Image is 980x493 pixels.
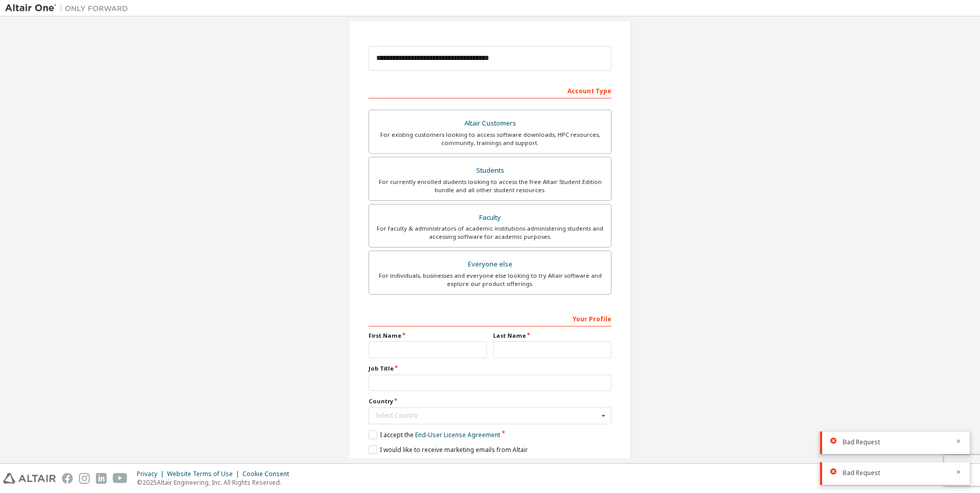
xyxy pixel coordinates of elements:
div: Students [375,163,605,178]
div: Website Terms of Use [167,470,242,478]
img: linkedin.svg [96,473,107,484]
label: I accept the [369,430,500,439]
img: Altair One [5,3,133,13]
div: For individuals, businesses and everyone else looking to try Altair software and explore our prod... [375,272,605,288]
div: Altair Customers [375,116,605,131]
label: Country [369,397,611,405]
label: I would like to receive marketing emails from Altair [369,445,528,454]
div: Everyone else [375,257,605,272]
label: First Name [369,332,487,340]
div: Account Type [369,82,611,98]
div: Cookie Consent [242,470,295,478]
div: Select Country [376,413,599,419]
img: youtube.svg [113,473,128,484]
a: End-User License Agreement [415,430,500,439]
label: Job Title [369,364,611,373]
span: Bad Request [843,469,880,477]
label: Last Name [493,332,611,340]
div: Privacy [137,470,167,478]
div: For faculty & administrators of academic institutions administering students and accessing softwa... [375,224,605,241]
img: altair_logo.svg [3,473,56,484]
p: © 2025 Altair Engineering, Inc. All Rights Reserved. [137,478,295,487]
div: For existing customers looking to access software downloads, HPC resources, community, trainings ... [375,131,605,147]
div: Your Profile [369,310,611,326]
span: Bad Request [843,438,880,446]
img: instagram.svg [79,473,90,484]
img: facebook.svg [62,473,73,484]
div: For currently enrolled students looking to access the free Altair Student Edition bundle and all ... [375,178,605,194]
div: Faculty [375,211,605,225]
